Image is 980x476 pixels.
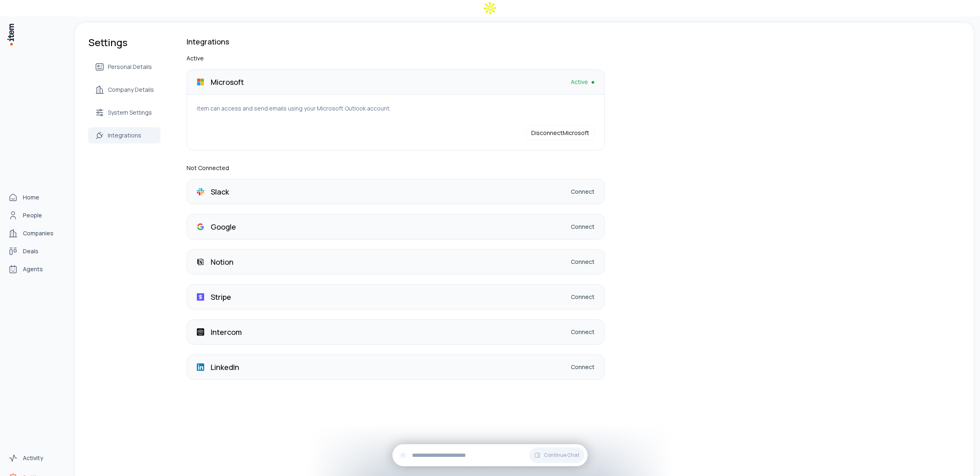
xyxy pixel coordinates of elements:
a: Home [5,189,67,206]
img: Notion logo [197,258,204,266]
span: System Settings [108,108,152,117]
img: Stripe logo [197,293,204,301]
a: Personal Details [88,59,160,75]
span: Integrations [108,131,141,139]
a: Deals [5,243,67,259]
a: Activity [5,450,67,466]
a: Connect [571,258,595,266]
a: Connect [571,328,595,336]
a: Company Details [88,82,160,98]
img: Microsoft logo [197,78,204,86]
div: Continue Chat [392,444,588,466]
p: Intercom [211,326,242,338]
a: System Settings [88,104,160,121]
span: Active [571,78,588,86]
p: Slack [211,186,229,197]
p: LinkedIn [211,361,239,373]
a: Connect [571,223,595,231]
h2: Integrations [187,36,605,47]
span: Agents [23,265,43,273]
span: Home [23,193,39,201]
a: Connect [571,363,595,371]
span: Activity [23,454,43,462]
p: Notion [211,256,234,268]
span: People [23,211,42,219]
span: Companies [23,229,53,237]
span: Company Details [108,86,154,94]
img: Item Brain Logo [7,23,15,46]
p: Google [211,221,236,232]
a: People [5,207,67,224]
p: Microsoft [211,76,244,88]
button: DisconnectMicrosoft [526,126,595,140]
a: Connect [571,293,595,301]
p: Not Connected [187,164,605,173]
img: LinkedIn logo [197,363,204,371]
a: Agents [5,261,67,277]
img: Google logo [197,223,204,230]
a: Companies [5,225,67,241]
img: Slack logo [197,188,204,195]
button: Continue Chat [529,447,584,463]
h1: Settings [88,36,160,49]
span: Continue Chat [544,452,579,458]
p: Active [187,54,605,63]
span: Deals [23,247,38,255]
a: Integrations [88,127,160,144]
p: item can access and send emails using your Microsoft Outlook account. [197,104,595,113]
p: Stripe [211,291,231,303]
a: Connect [571,188,595,196]
img: Intercom logo [197,328,204,336]
span: Personal Details [108,63,152,71]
